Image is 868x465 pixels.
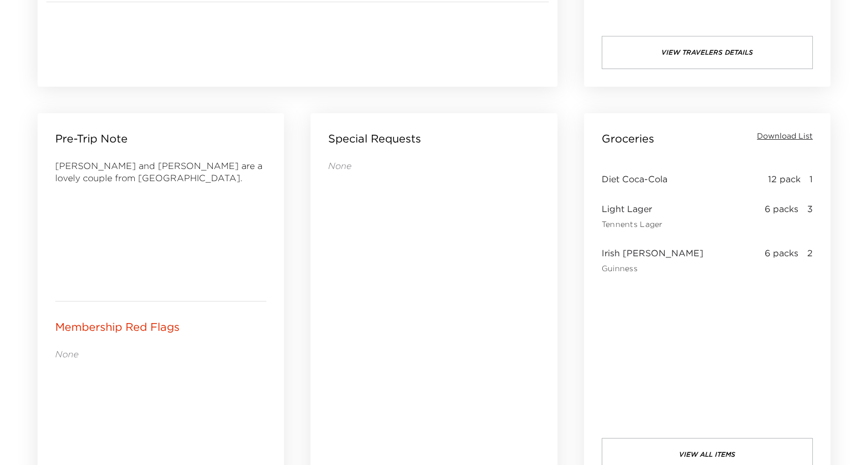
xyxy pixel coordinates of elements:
span: [PERSON_NAME] and [PERSON_NAME] are a lovely couple from [GEOGRAPHIC_DATA]. [55,160,262,183]
p: Special Requests [328,131,421,146]
button: View Travelers Details [602,36,813,69]
p: Pre-Trip Note [55,131,128,146]
p: None [55,348,266,360]
p: None [328,160,539,172]
span: Light Lager [602,203,663,215]
p: Membership Red Flags [55,319,180,335]
span: 2 [807,247,813,273]
span: 3 [807,203,813,229]
span: Guinness [602,264,703,274]
span: Diet Coca-Cola [602,173,667,185]
span: 12 pack [768,173,801,185]
button: Download List [757,131,813,142]
p: Groceries [602,131,654,146]
span: 1 [809,173,813,185]
span: Tennents Lager [602,220,663,230]
span: 6 packs [765,203,798,229]
span: 6 packs [765,247,798,273]
span: Irish [PERSON_NAME] [602,247,703,259]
